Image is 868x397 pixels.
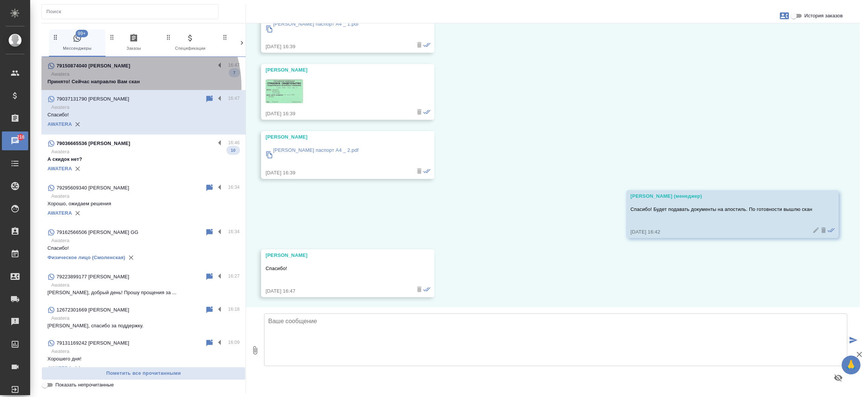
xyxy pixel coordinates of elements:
span: История заказов [804,12,843,20]
p: Awatera [51,281,240,289]
div: Пометить непрочитанным [205,95,214,104]
p: Спасибо! Будет подавать документы на апостиль. По готовности вышлю скан [631,206,812,213]
span: Клиенты [222,34,272,52]
p: [PERSON_NAME] паспорт А4 _ 1.pdf [273,20,359,28]
span: Показать непрочитанные [55,381,114,389]
button: Пометить все прочитанными [41,367,246,380]
p: 79150874040 [PERSON_NAME] [57,62,130,70]
button: Предпросмотр [829,369,847,387]
p: 79295609340 [PERSON_NAME] [57,184,129,192]
p: Awatera [51,348,240,355]
a: AWATERA [47,121,72,127]
svg: Зажми и перетащи, чтобы поменять порядок вкладок [165,34,172,41]
a: Физическое лицо (Смоленская) [47,255,125,260]
div: [DATE] 16:42 [631,228,812,236]
div: Пометить непрочитанным [205,339,214,348]
div: Пометить непрочитанным [205,228,214,237]
svg: Зажми и перетащи, чтобы поменять порядок вкладок [108,34,116,41]
span: 🙏 [845,357,857,373]
button: 🙏 [842,356,860,374]
div: Пометить непрочитанным [205,183,214,192]
div: [PERSON_NAME] [266,252,408,259]
div: 79295609340 [PERSON_NAME]16:34AwateraХорошо, ожидаем решенияAWATERA [41,179,246,223]
div: [PERSON_NAME] (менеджер) [631,192,812,200]
div: [DATE] 16:39 [266,169,408,177]
p: 16:18 [228,305,240,313]
a: AWATERA [47,166,72,171]
p: [PERSON_NAME], спасибо за поддержку. [47,322,240,330]
p: 79036665536 [PERSON_NAME] [57,140,130,147]
p: Awatera [51,148,240,156]
p: Спасибо! [47,111,240,119]
p: Хорошего дня! [47,355,240,363]
button: Удалить привязку [72,208,83,219]
img: Thumbnail [266,79,303,103]
p: 16:47 [228,61,240,69]
div: 79037131790 [PERSON_NAME]16:47AwateraСпасибо!AWATERA [41,90,246,134]
p: Awatera [51,237,240,244]
button: Удалить привязку [72,363,83,374]
svg: Зажми и перетащи, чтобы поменять порядок вкладок [222,34,229,41]
a: AWATERA [47,210,72,216]
div: 79150874040 [PERSON_NAME]16:47AwateraПринято! Сейчас направлю Вам скан7 [41,57,246,90]
p: 16:27 [228,272,240,280]
a: AWATERA [47,365,72,371]
span: Заказы [108,34,159,52]
button: Удалить привязку [72,163,83,174]
a: [PERSON_NAME] паспорт А4 _ 2.pdf [266,145,408,165]
span: Мессенджеры [52,34,102,52]
p: Awatera [51,192,240,200]
input: Поиск [46,6,218,17]
div: [PERSON_NAME] [266,66,408,74]
div: 12672301669 [PERSON_NAME]16:18Awatera[PERSON_NAME], спасибо за поддержку. [41,301,246,334]
p: 79162566506 [PERSON_NAME] GG [57,229,138,236]
p: Awatera [51,315,240,322]
p: 16:46 [228,139,240,147]
svg: Зажми и перетащи, чтобы поменять порядок вкладок [52,34,59,41]
p: 79131169242 [PERSON_NAME] [57,339,129,347]
div: Пометить непрочитанным [205,305,214,315]
p: А скидок нет? [47,156,240,163]
div: 79036665536 [PERSON_NAME]16:46AwateraА скидок нет?10AWATERA [41,134,246,179]
div: [DATE] 16:39 [266,110,408,118]
p: 12672301669 [PERSON_NAME] [57,306,129,314]
div: Пометить непрочитанным [205,272,214,281]
p: Awatera [51,70,240,78]
p: Спасибо! [266,265,408,272]
p: Спасибо! [47,244,240,252]
span: 10 [226,147,240,154]
div: 79223899177 [PERSON_NAME]16:27Awatera[PERSON_NAME], добрый день! Прошу прощения за ... [41,268,246,301]
a: 216 [2,131,28,150]
div: 79131169242 [PERSON_NAME]16:09AwateraХорошего дня!AWATERA [41,334,246,379]
div: [DATE] 16:39 [266,43,408,50]
p: Хорошо, ожидаем решения [47,200,240,208]
span: 99+ [75,30,88,37]
p: [PERSON_NAME] паспорт А4 _ 2.pdf [273,147,359,154]
div: [DATE] 16:47 [266,287,408,295]
div: 79162566506 [PERSON_NAME] GG16:34AwateraСпасибо!Физическое лицо (Смоленская) [41,223,246,268]
p: 79037131790 [PERSON_NAME] [57,95,129,103]
p: 16:47 [228,95,240,102]
p: Awatera [51,104,240,111]
span: 216 [12,133,29,141]
span: Спецификации [165,34,215,52]
a: [PERSON_NAME] паспорт А4 _ 1.pdf [266,18,408,39]
div: [PERSON_NAME] [266,133,408,141]
span: Пометить все прочитанными [46,369,241,378]
span: 7 [229,69,240,76]
p: Принято! Сейчас направлю Вам скан [47,78,240,86]
p: 16:09 [228,339,240,346]
button: Заявки [775,7,793,25]
button: Удалить привязку [72,119,83,130]
p: [PERSON_NAME], добрый день! Прошу прощения за ... [47,289,240,296]
p: 16:34 [228,183,240,191]
p: 16:34 [228,228,240,235]
p: 79223899177 [PERSON_NAME] [57,273,129,281]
